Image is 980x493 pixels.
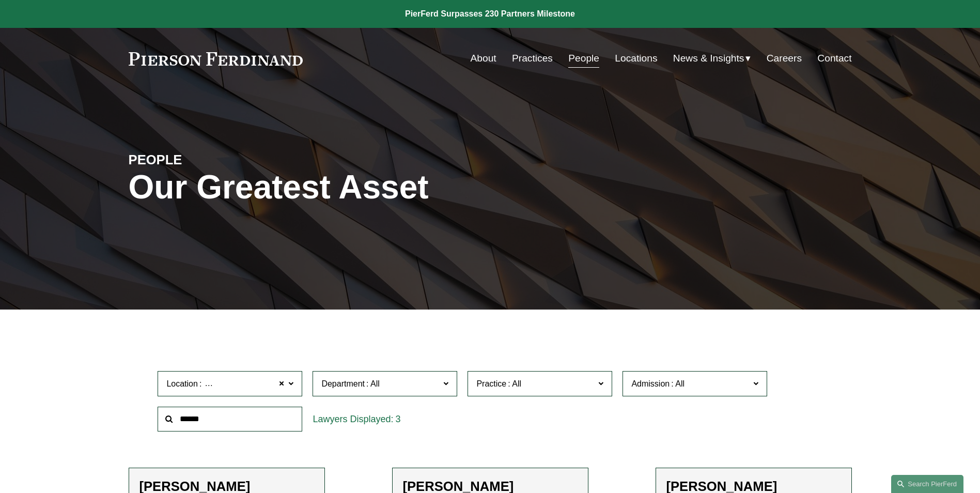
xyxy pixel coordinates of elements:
h4: PEOPLE [129,151,309,168]
a: Contact [817,49,851,68]
a: Locations [615,49,657,68]
span: 3 [395,414,400,424]
span: Location [166,379,198,388]
span: Admission [631,379,670,388]
a: Careers [767,49,802,68]
span: [GEOGRAPHIC_DATA] [203,377,289,391]
a: Practices [512,49,553,68]
span: News & Insights [673,50,744,68]
a: People [568,49,599,68]
a: Search this site [891,475,963,493]
a: About [471,49,496,68]
a: folder dropdown [673,49,751,68]
h1: Our Greatest Asset [129,168,611,206]
span: Department [321,379,365,388]
span: Practice [476,379,506,388]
